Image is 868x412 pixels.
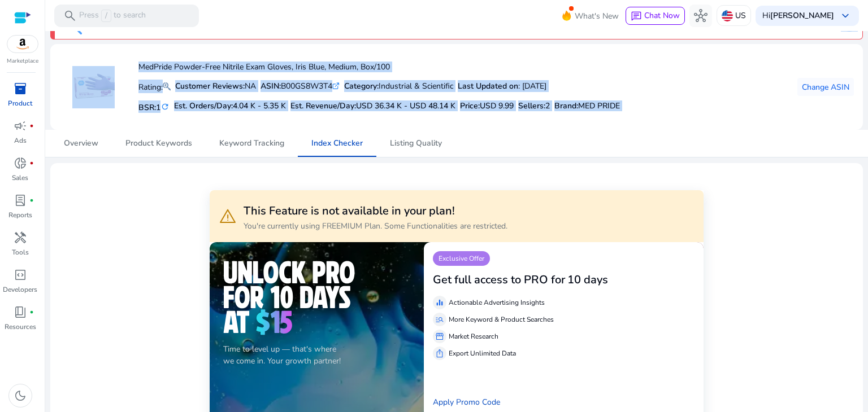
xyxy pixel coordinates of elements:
span: donut_small [14,156,27,170]
span: warning [219,207,237,225]
span: hub [694,9,708,23]
div: : [DATE] [458,80,546,92]
p: Tools [12,247,29,257]
span: search [63,9,77,23]
p: Reports [8,210,32,220]
p: Time to level up — that's where we come in. Your growth partner! [223,343,410,367]
span: inventory_2 [14,82,27,95]
b: Customer Reviews: [175,81,245,91]
span: What's New [575,6,619,26]
p: Product [8,98,32,108]
h3: 10 days [567,273,608,287]
h5: Price: [460,102,514,111]
b: ASIN: [261,81,281,91]
button: Change ASIN [797,78,854,96]
span: MED PRIDE [578,100,620,111]
span: manage_search [435,315,444,324]
img: amazon.svg [7,36,38,52]
div: B00GS8W3T4 [261,80,340,92]
span: campaign [14,119,27,133]
span: dark_mode [14,389,27,402]
p: US [735,6,746,25]
p: Exclusive Offer [433,251,490,266]
span: 2 [545,100,550,111]
h3: This Feature is not available in your plan! [244,204,507,218]
span: fiber_manual_record [29,124,34,128]
h3: Get full access to PRO for [433,273,565,287]
p: Marketplace [7,57,38,65]
h4: MedPride Powder-Free Nitrile Exam Gloves, Iris Blue, Medium, Box/100 [138,63,620,72]
span: chat [631,11,642,22]
p: Actionable Advertising Insights [449,297,545,308]
img: 61YO+aQShHL.jpg [72,66,115,108]
span: fiber_manual_record [29,310,34,314]
b: [PERSON_NAME] [770,10,834,21]
span: Index Checker [311,139,363,147]
span: 4.04 K - 5.35 K [233,100,286,111]
span: fiber_manual_record [29,198,34,203]
p: Export Unlimited Data [449,348,516,358]
p: Hi [762,12,834,20]
p: Press to search [79,10,146,22]
h5: Est. Orders/Day: [174,102,286,111]
span: Change ASIN [802,81,849,93]
span: storefront [435,332,444,341]
span: USD 36.34 K - USD 48.14 K [356,100,455,111]
span: Brand [554,100,576,111]
span: equalizer [435,298,444,307]
span: fiber_manual_record [29,161,34,165]
a: Apply Promo Code [433,397,500,407]
p: You're currently using FREEMIUM Plan. Some Functionalities are restricted. [244,220,507,232]
mat-icon: refresh [160,102,170,112]
span: Overview [64,139,98,147]
span: book_4 [14,305,27,319]
span: Product Keywords [125,139,192,147]
img: us.svg [722,10,733,21]
p: Developers [3,284,37,295]
span: lab_profile [14,194,27,207]
span: keyboard_arrow_down [839,9,852,23]
p: Resources [5,322,36,332]
button: hub [689,5,712,27]
div: Industrial & Scientific [344,80,453,92]
p: Rating: [138,80,171,93]
div: NA [175,80,256,92]
h5: Est. Revenue/Day: [290,102,455,111]
span: Listing Quality [390,139,442,147]
p: More Keyword & Product Searches [449,314,554,325]
span: Chat Now [644,10,680,21]
span: Keyword Tracking [219,139,284,147]
p: Ads [14,135,27,146]
h5: Sellers: [518,102,550,111]
p: Sales [12,173,28,183]
button: chatChat Now [626,7,685,25]
span: / [101,10,111,22]
h5: BSR: [138,100,170,113]
span: handyman [14,231,27,244]
p: Market Research [449,331,498,341]
span: USD 9.99 [480,100,514,111]
b: Last Updated on [458,81,518,91]
b: Category: [344,81,379,91]
span: 1 [156,102,160,113]
h5: : [554,102,620,111]
span: ios_share [435,349,444,358]
span: code_blocks [14,268,27,282]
